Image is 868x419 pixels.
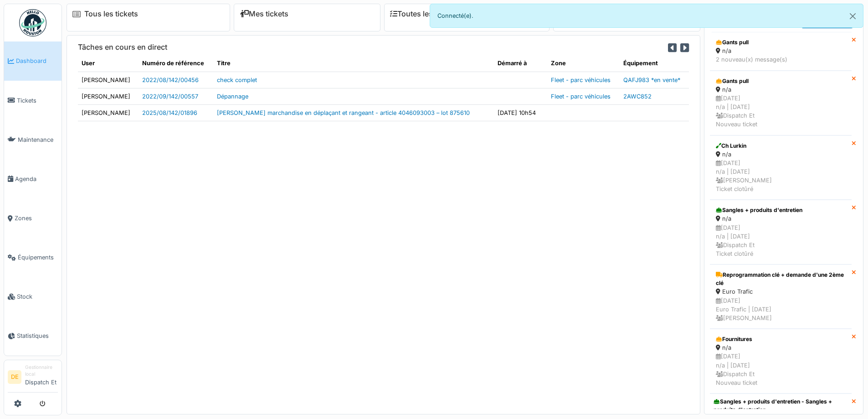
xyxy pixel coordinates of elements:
th: Équipement [620,55,689,72]
div: n/a [716,343,846,352]
a: 2022/09/142/00557 [142,93,198,100]
a: check complet [217,77,257,83]
div: Gants pull [716,77,846,85]
div: Fournitures [716,335,846,343]
button: Close [842,4,863,28]
span: Stock [17,292,58,301]
div: n/a [716,214,846,223]
a: Toutes les tâches [390,10,458,18]
div: [DATE] n/a | [DATE] Dispatch Et Nouveau ticket [716,94,846,129]
div: Ch Lurkin [716,142,846,150]
th: Numéro de référence [139,55,213,72]
a: QAFJ983 *en vente* [623,77,680,83]
td: [DATE] 10h54 [494,104,547,121]
div: Connecté(e). [430,4,864,28]
span: Tickets [17,96,58,105]
div: n/a [716,150,846,159]
a: Dépannage [217,93,248,100]
div: 2 nouveau(x) message(s) [716,55,846,64]
a: Maintenance [4,120,62,159]
a: 2022/08/142/00456 [142,77,199,83]
a: [PERSON_NAME] marchandise en déplaçant et rangeant - article 4046093003 – lot 875610 [217,109,470,116]
span: Agenda [15,175,58,183]
div: Gants pull [716,38,846,47]
div: [DATE] n/a | [DATE] Dispatch Et Ticket clotûré [716,223,846,259]
span: Zones [15,214,58,222]
td: [PERSON_NAME] [78,72,139,88]
th: Démarré à [494,55,547,72]
div: Sangles + produits d'entretien - Sangles + produits d'entretien [714,398,848,414]
span: translation missing: fr.shared.user [82,60,95,67]
div: n/a [716,47,846,55]
a: Tous les tickets [84,10,138,18]
a: Ch Lurkin n/a [DATE]n/a | [DATE] [PERSON_NAME]Ticket clotûré [710,135,852,200]
a: Zones [4,199,62,238]
li: Dispatch Et [25,364,58,390]
a: Tickets [4,81,62,120]
li: DE [8,370,21,384]
th: Titre [213,55,494,72]
td: [PERSON_NAME] [78,88,139,104]
h6: Tâches en cours en direct [78,43,167,52]
span: Dashboard [16,57,58,65]
a: Reprogrammation clé + demande d'une 2ème clé Euro Trafic [DATE]Euro Trafic | [DATE] [PERSON_NAME] [710,264,852,329]
td: [PERSON_NAME] [78,104,139,121]
th: Zone [547,55,620,72]
a: Dashboard [4,41,62,81]
a: Fleet - parc véhicules [551,93,611,100]
span: Statistiques [17,331,58,340]
div: [DATE] n/a | [DATE] [PERSON_NAME] Ticket clotûré [716,159,846,194]
a: Mes tickets [240,10,288,18]
a: Agenda [4,159,62,198]
a: Statistiques [4,316,62,356]
a: Fleet - parc véhicules [551,77,611,83]
div: [DATE] Euro Trafic | [DATE] [PERSON_NAME] [716,296,846,323]
div: Gestionnaire local [25,364,58,378]
span: Maintenance [18,135,58,144]
a: DE Gestionnaire localDispatch Et [8,364,58,393]
div: Reprogrammation clé + demande d'une 2ème clé [716,271,846,287]
a: 2AWC852 [623,93,652,100]
div: n/a [716,85,846,94]
img: Badge_color-CXgf-gQk.svg [19,9,46,36]
div: Euro Trafic [716,287,846,296]
div: Sangles + produits d'entretien [716,206,846,214]
a: Sangles + produits d'entretien n/a [DATE]n/a | [DATE] Dispatch EtTicket clotûré [710,200,852,264]
a: 2025/08/142/01896 [142,109,197,116]
div: [DATE] n/a | [DATE] Dispatch Et Nouveau ticket [716,352,846,387]
a: Équipements [4,238,62,277]
a: Gants pull n/a 2 nouveau(x) message(s) [710,32,852,70]
a: Fournitures n/a [DATE]n/a | [DATE] Dispatch EtNouveau ticket [710,329,852,393]
a: Gants pull n/a [DATE]n/a | [DATE] Dispatch EtNouveau ticket [710,71,852,135]
a: Stock [4,277,62,316]
span: Équipements [18,253,58,262]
